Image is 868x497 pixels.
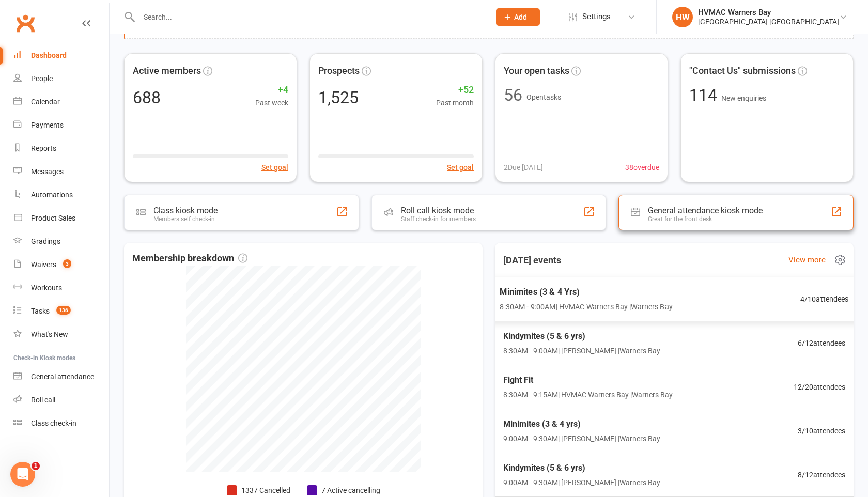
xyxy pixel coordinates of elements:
div: Great for the front desk [648,215,763,223]
a: Messages [13,160,109,183]
span: 136 [56,306,71,315]
div: General attendance kiosk mode [648,206,763,215]
span: 4 / 10 attendees [800,293,849,305]
span: Minimites (3 & 4 Yrs) [500,286,673,299]
span: +4 [255,83,288,98]
div: Calendar [31,98,60,106]
span: Active members [133,64,201,79]
div: Members self check-in [153,215,218,223]
div: Reports [31,144,56,152]
div: Product Sales [31,214,75,222]
span: Minimites (3 & 4 yrs) [503,417,660,431]
a: Dashboard [13,44,109,67]
div: Gradings [31,237,60,245]
a: People [13,67,109,90]
div: Workouts [31,284,62,292]
div: General attendance [31,372,94,381]
span: Settings [582,5,611,28]
div: Class check-in [31,419,76,427]
a: Reports [13,137,109,160]
a: Class kiosk mode [13,412,109,435]
a: Gradings [13,230,109,253]
span: "Contact Us" submissions [689,64,796,79]
span: 2 Due [DATE] [504,162,543,173]
li: 1337 Cancelled [227,485,290,496]
a: Clubworx [12,10,38,36]
button: Set goal [261,162,288,173]
div: 688 [133,89,161,106]
div: Class kiosk mode [153,206,218,215]
a: View more [788,254,826,266]
span: Open tasks [526,93,561,101]
a: Product Sales [13,207,109,230]
span: 6 / 12 attendees [798,337,845,349]
span: Kindymites (5 & 6 yrs) [503,461,660,475]
span: Past month [436,97,474,108]
span: 9:00AM - 9:30AM | [PERSON_NAME] | Warners Bay [503,477,660,488]
div: People [31,74,53,83]
span: 8:30AM - 9:00AM | [PERSON_NAME] | Warners Bay [503,345,660,356]
span: 12 / 20 attendees [794,381,845,393]
div: Messages [31,167,64,176]
div: Staff check-in for members [401,215,476,223]
span: New enquiries [721,94,766,102]
span: Kindymites (5 & 6 yrs) [503,330,660,343]
span: 114 [689,85,721,105]
span: +52 [436,83,474,98]
span: 1 [32,462,40,470]
iframe: Intercom live chat [10,462,35,487]
span: Your open tasks [504,64,569,79]
span: Add [514,13,527,21]
div: Roll call kiosk mode [401,206,476,215]
span: Past week [255,97,288,108]
a: Roll call [13,389,109,412]
div: What's New [31,330,68,338]
input: Search... [136,10,483,24]
div: Waivers [31,260,56,269]
a: Automations [13,183,109,207]
span: 8 / 12 attendees [798,469,845,480]
span: 38 overdue [625,162,659,173]
div: Automations [31,191,73,199]
span: 8:30AM - 9:15AM | HVMAC Warners Bay | Warners Bay [503,389,673,400]
div: 1,525 [318,89,359,106]
div: HW [672,7,693,27]
div: Roll call [31,396,55,404]
span: 3 / 10 attendees [798,425,845,437]
span: 8:30AM - 9:00AM | HVMAC Warners Bay | Warners Bay [500,301,673,313]
a: Waivers 3 [13,253,109,276]
div: 56 [504,87,522,103]
div: [GEOGRAPHIC_DATA] [GEOGRAPHIC_DATA] [698,17,839,26]
a: Payments [13,114,109,137]
div: HVMAC Warners Bay [698,8,839,17]
a: Calendar [13,90,109,114]
div: Payments [31,121,64,129]
span: 3 [63,259,71,268]
span: Fight Fit [503,374,673,387]
span: Prospects [318,64,360,79]
a: Tasks 136 [13,300,109,323]
a: General attendance kiosk mode [13,365,109,389]
span: 9:00AM - 9:30AM | [PERSON_NAME] | Warners Bay [503,433,660,444]
div: Dashboard [31,51,67,59]
div: Tasks [31,307,50,315]
a: What's New [13,323,109,346]
h3: [DATE] events [495,251,569,270]
button: Set goal [447,162,474,173]
a: Workouts [13,276,109,300]
span: Membership breakdown [132,251,247,266]
button: Add [496,8,540,26]
li: 7 Active cancelling [307,485,380,496]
